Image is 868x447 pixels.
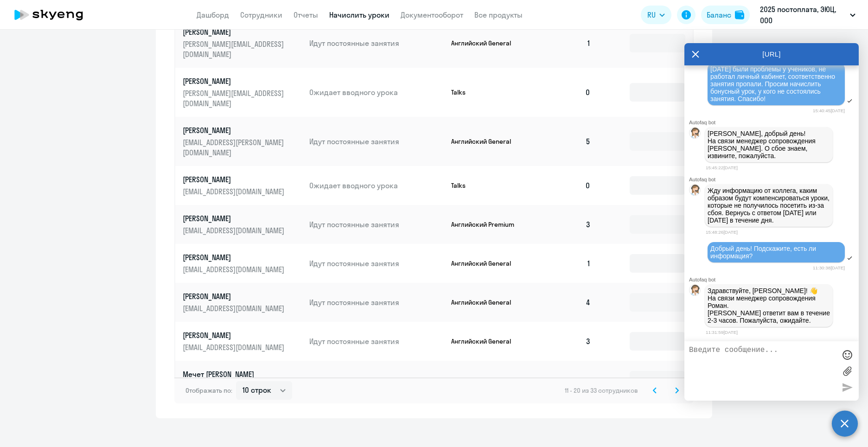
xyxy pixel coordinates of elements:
[183,137,287,158] p: [EMAIL_ADDRESS][PERSON_NAME][DOMAIN_NAME]
[309,336,444,346] p: Идут постоянные занятия
[183,174,302,197] a: [PERSON_NAME][EMAIL_ADDRESS][DOMAIN_NAME]
[451,220,521,229] p: Английский Premium
[309,297,444,307] p: Идут постоянные занятия
[760,4,846,26] p: 2025 постоплата, ЭЮЦ, ООО
[451,137,521,146] p: Английский General
[183,76,302,109] a: [PERSON_NAME][PERSON_NAME][EMAIL_ADDRESS][DOMAIN_NAME]
[533,205,598,244] td: 3
[183,252,302,275] a: [PERSON_NAME][EMAIL_ADDRESS][DOMAIN_NAME]
[689,185,701,198] img: bot avatar
[183,125,302,158] a: [PERSON_NAME][EMAIL_ADDRESS][PERSON_NAME][DOMAIN_NAME]
[185,386,232,395] span: Отображать по:
[183,252,287,262] p: [PERSON_NAME]
[183,330,302,352] a: [PERSON_NAME][EMAIL_ADDRESS][DOMAIN_NAME]
[183,369,287,379] p: Мечет [PERSON_NAME]
[183,369,302,391] a: Мечет [PERSON_NAME][EMAIL_ADDRESS][DOMAIN_NAME]
[689,120,859,125] div: Autofaq bot
[647,9,656,20] span: RU
[533,322,598,361] td: 3
[451,298,521,307] p: Английский General
[451,337,521,345] p: Английский General
[451,259,521,268] p: Английский General
[706,230,738,235] time: 15:48:26[DATE]
[708,287,830,294] p: Здравствуйте, [PERSON_NAME]! 👋
[533,361,598,400] td: 3
[401,10,463,19] a: Документооборот
[708,130,830,160] p: [PERSON_NAME], добрый день! На связи менеджер сопровождения [PERSON_NAME]. О сбое знаем, извините...
[183,342,287,352] p: [EMAIL_ADDRESS][DOMAIN_NAME]
[755,4,860,26] button: 2025 постоплата, ЭЮЦ, ООО
[183,125,287,135] p: [PERSON_NAME]
[451,39,521,47] p: Английский General
[706,165,738,170] time: 15:45:22[DATE]
[451,376,521,384] p: Английский General
[309,375,444,385] p: Идут постоянные занятия
[183,225,287,236] p: [EMAIL_ADDRESS][DOMAIN_NAME]
[309,258,444,268] p: Идут постоянные занятия
[689,277,859,282] div: Autofaq bot
[533,283,598,322] td: 4
[641,6,671,24] button: RU
[707,9,731,20] div: Баланс
[309,38,444,48] p: Идут постоянные занятия
[183,291,287,301] p: [PERSON_NAME]
[183,27,287,37] p: [PERSON_NAME]
[708,187,830,224] p: Жду информацию от коллега, каким образом будут компенсироваться уроки, которые не получилось посе...
[706,330,738,335] time: 11:31:59[DATE]
[451,88,521,96] p: Talks
[840,364,854,378] label: Лимит 10 файлов
[183,330,287,340] p: [PERSON_NAME]
[329,10,389,19] a: Начислить уроки
[708,294,830,324] p: На связи менеджер сопровождения Роман. [PERSON_NAME] ответит вам в течение 2-3 часов. Пожалуйста,...
[183,186,287,197] p: [EMAIL_ADDRESS][DOMAIN_NAME]
[183,291,302,313] a: [PERSON_NAME][EMAIL_ADDRESS][DOMAIN_NAME]
[533,68,598,117] td: 0
[533,19,598,68] td: 1
[533,117,598,166] td: 5
[309,180,444,191] p: Ожидает вводного урока
[451,181,521,190] p: Talks
[813,108,845,113] time: 15:40:45[DATE]
[710,245,818,260] span: Добрый день! Подскажите, есть ли информация?
[710,65,837,102] span: [DATE] были проблемы у учеников, не работал личный кабинет, соответственно занятия пропали. Проси...
[240,10,282,19] a: Сотрудники
[183,213,287,223] p: [PERSON_NAME]
[689,177,859,182] div: Autofaq bot
[689,285,701,298] img: bot avatar
[533,244,598,283] td: 1
[735,10,744,19] img: balance
[183,76,287,86] p: [PERSON_NAME]
[183,303,287,313] p: [EMAIL_ADDRESS][DOMAIN_NAME]
[701,6,750,24] button: Балансbalance
[309,87,444,97] p: Ожидает вводного урока
[813,265,845,270] time: 11:30:38[DATE]
[183,88,287,109] p: [PERSON_NAME][EMAIL_ADDRESS][DOMAIN_NAME]
[183,174,287,185] p: [PERSON_NAME]
[183,213,302,236] a: [PERSON_NAME][EMAIL_ADDRESS][DOMAIN_NAME]
[183,27,302,59] a: [PERSON_NAME][PERSON_NAME][EMAIL_ADDRESS][DOMAIN_NAME]
[294,10,318,19] a: Отчеты
[183,264,287,275] p: [EMAIL_ADDRESS][DOMAIN_NAME]
[183,39,287,59] p: [PERSON_NAME][EMAIL_ADDRESS][DOMAIN_NAME]
[474,10,523,19] a: Все продукты
[689,128,701,141] img: bot avatar
[565,386,638,395] span: 11 - 20 из 33 сотрудников
[197,10,229,19] a: Дашборд
[309,219,444,230] p: Идут постоянные занятия
[533,166,598,205] td: 0
[309,136,444,147] p: Идут постоянные занятия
